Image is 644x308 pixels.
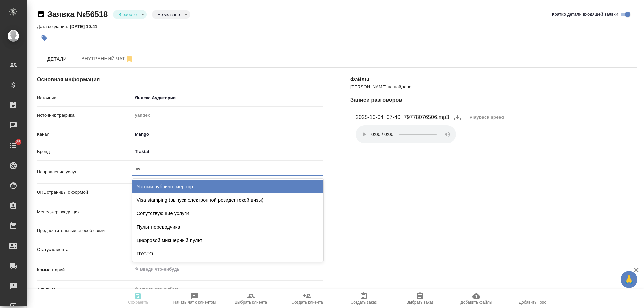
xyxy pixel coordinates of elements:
[132,193,323,207] div: Visa stamping (выпуск электронной резидентской визы)
[132,92,323,104] div: Яндекс Аудитории
[135,286,252,293] div: ✎ Введи что-нибудь
[350,84,637,90] p: [PERSON_NAME] не найдено
[37,227,132,234] p: Предпочтительный способ связи
[37,10,45,18] button: Скопировать ссылку
[132,207,323,220] div: Сопутствующие услуги
[113,10,147,19] div: В работе
[406,300,433,305] span: Выбрать заказ
[37,148,132,155] p: Бренд
[41,55,73,63] span: Детали
[2,137,25,154] a: 25
[291,300,323,305] span: Создать клиента
[116,12,139,17] button: В работе
[173,300,216,305] span: Начать чат с клиентом
[37,95,132,101] p: Источник
[466,110,508,125] button: Playback
[519,300,546,305] span: Добавить Todo
[37,209,132,215] p: Менеджер входящих
[132,180,323,193] div: Устный публичн. меропр.
[37,189,132,196] p: URL страницы с формой
[460,300,492,305] span: Добавить файлы
[356,113,449,121] figcaption: 2025-10-04_07-40_79778076506.mp3
[132,234,323,247] div: Цифровой микшерный пульт
[166,289,223,308] button: Начать чат с клиентом
[37,24,70,29] p: Дата создания:
[12,139,25,145] span: 25
[37,169,132,175] p: Направление услуг
[37,112,132,119] p: Источник трафика
[110,289,166,308] button: Сохранить
[223,289,279,308] button: Выбрать клиента
[70,24,102,29] p: [DATE] 10:41
[37,246,132,253] p: Статус клиента
[128,300,148,305] span: Сохранить
[132,146,323,158] div: Traktat
[125,55,133,63] svg: Отписаться
[81,55,133,63] span: Внутренний чат
[279,289,335,308] button: Создать клиента
[235,300,267,305] span: Выбрать клиента
[449,109,466,125] button: download
[335,289,392,308] button: Создать заказ
[621,271,637,288] button: 🙏
[132,220,323,234] div: Пульт переводчика
[37,267,132,273] p: Комментарий
[152,10,190,19] div: В работе
[448,289,504,308] button: Добавить файлы
[392,289,448,308] button: Выбрать заказ
[623,272,635,287] span: 🙏
[350,76,637,84] h4: Файлы
[155,12,182,17] button: Не указано
[37,131,132,138] p: Канал
[350,96,637,104] h4: Записи разговоров
[132,110,323,120] input: Пустое поле
[37,286,132,293] p: Тип лица
[351,300,377,305] span: Создать заказ
[47,10,108,19] a: Заявка №56518
[132,129,323,140] div: Mango
[470,114,504,121] span: Playback speed
[504,289,561,308] button: Добавить Todo
[356,125,456,143] audio: Ваш браузер не поддерживает элемент .
[37,30,52,45] button: Добавить тэг
[552,11,618,18] span: Кратко детали входящей заявки
[37,76,323,84] h4: Основная информация
[132,284,260,295] div: ✎ Введи что-нибудь
[132,247,323,260] div: ПУСТО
